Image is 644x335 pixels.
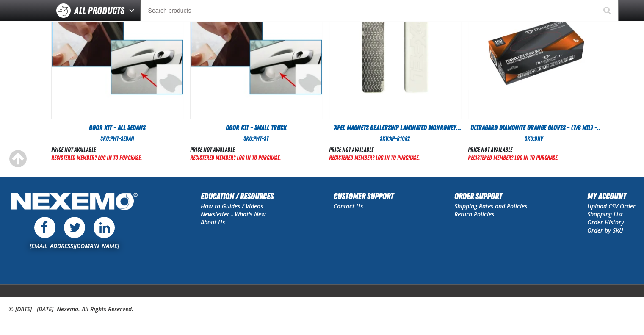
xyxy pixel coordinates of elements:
[201,210,266,218] a: Newsletter - What's New
[468,135,600,143] div: SKU:
[454,190,527,202] h2: Order Support
[110,135,134,142] span: PWT-Sedan
[329,135,461,143] div: SKU:
[190,154,281,161] a: Registered Member? Log In to purchase.
[454,210,494,218] a: Return Policies
[329,154,420,161] a: Registered Member? Log In to purchase.
[253,135,268,142] span: PWT-ST
[8,190,140,215] img: Nexemo Logo
[201,218,225,226] a: About Us
[334,124,461,141] span: XPEL Magnets Dealership Laminated Monroney Stickers (Pack of 2 Magnets)
[8,150,27,168] div: Scroll to the top
[51,135,183,143] div: SKU:
[468,146,558,154] div: Price not available
[587,190,636,202] h2: My Account
[329,123,461,133] a: XPEL Magnets Dealership Laminated Monroney Stickers (Pack of 2 Magnets)
[226,124,287,132] span: Door Kit - Small Truck
[201,202,263,210] a: How to Guides / Videos
[190,123,322,133] a: Door Kit - Small Truck
[587,226,623,234] a: Order by SKU
[190,135,322,143] div: SKU:
[89,124,145,132] span: Door Kit - All Sedans
[468,123,600,133] a: Ultragard Diamonite Orange Gloves - (7/8 mil) - (100 gloves per box MIN 10 box order)
[30,242,119,250] a: [EMAIL_ADDRESS][DOMAIN_NAME]
[334,190,394,202] h2: Customer Support
[201,190,274,202] h2: Education / Resources
[587,210,623,218] a: Shopping List
[534,135,543,142] span: DHV
[470,124,602,141] span: Ultragard Diamonite Orange Gloves - (7/8 mil) - (100 gloves per box MIN 10 box order)
[51,123,183,133] a: Door Kit - All Sedans
[390,135,410,142] span: XP-R1082
[468,154,558,161] a: Registered Member? Log In to purchase.
[587,218,624,226] a: Order History
[74,3,124,18] span: All Products
[51,154,142,161] a: Registered Member? Log In to purchase.
[190,146,281,154] div: Price not available
[454,202,527,210] a: Shipping Rates and Policies
[51,146,142,154] div: Price not available
[329,146,420,154] div: Price not available
[587,202,636,210] a: Upload CSV Order
[334,202,363,210] a: Contact Us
